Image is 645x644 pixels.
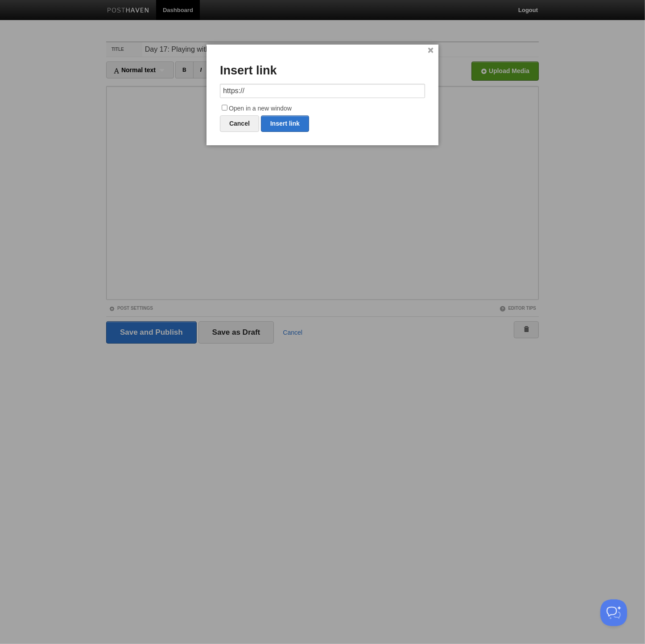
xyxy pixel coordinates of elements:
input: Open in a new window [222,105,227,111]
label: Open in a new window [220,103,425,114]
iframe: Help Scout Beacon - Open [600,599,627,626]
a: × [428,48,434,53]
a: Cancel [220,115,259,132]
a: Insert link [261,115,309,132]
h3: Insert link [220,64,425,78]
